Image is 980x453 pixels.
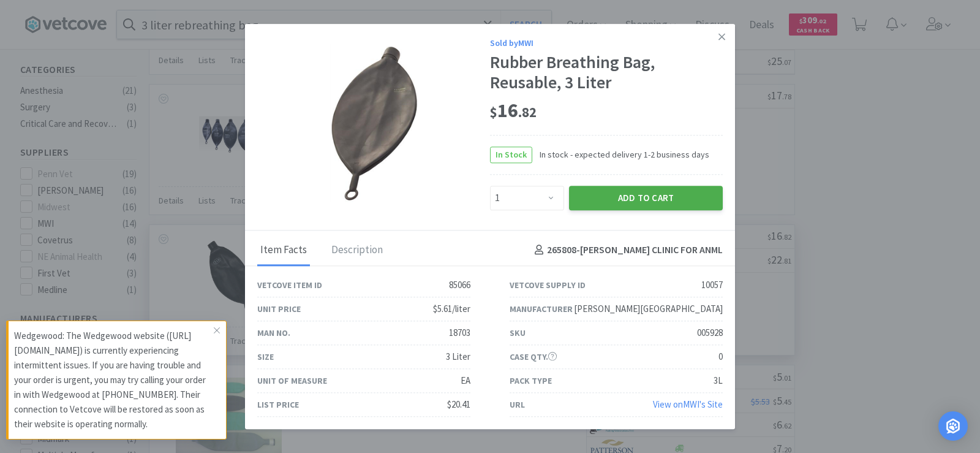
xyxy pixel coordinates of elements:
[449,278,470,292] div: 85066
[490,52,723,93] div: Rubber Breathing Bag, Reusable, 3 Liter
[569,186,723,210] button: Add to Cart
[701,278,723,292] div: 10057
[490,36,723,50] div: Sold by MWI
[697,325,723,340] div: 005928
[718,349,723,364] div: 0
[491,147,532,162] span: In Stock
[532,148,709,161] span: In stock - expected delivery 1-2 business days
[530,243,723,259] h4: 265808 - [PERSON_NAME] CLINIC FOR ANML
[257,350,274,364] div: Size
[449,325,470,340] div: 18703
[510,398,525,411] div: URL
[257,278,322,292] div: Vetcove Item ID
[330,44,418,203] img: 5cfdb5422754458f88acd0ccb889cb22_10057.png
[653,398,723,410] a: View onMWI's Site
[510,326,526,340] div: SKU
[14,329,214,432] p: Wedgewood: The Wedgewood website ([URL][DOMAIN_NAME]) is currently experiencing intermittent issu...
[714,373,723,388] div: 3L
[328,235,386,266] div: Description
[447,397,470,412] div: $20.41
[461,373,470,388] div: EA
[938,411,968,441] div: Open Intercom Messenger
[574,302,723,316] div: [PERSON_NAME][GEOGRAPHIC_DATA]
[510,302,573,316] div: Manufacturer
[257,235,310,266] div: Item Facts
[490,98,537,123] span: 16
[433,302,470,316] div: $5.61/liter
[510,278,586,292] div: Vetcove Supply ID
[257,398,299,411] div: List Price
[257,326,290,340] div: Man No.
[510,350,557,364] div: Case Qty.
[446,349,470,364] div: 3 Liter
[257,302,301,316] div: Unit Price
[518,104,537,121] span: . 82
[510,374,552,387] div: Pack Type
[257,374,327,387] div: Unit of Measure
[490,104,497,121] span: $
